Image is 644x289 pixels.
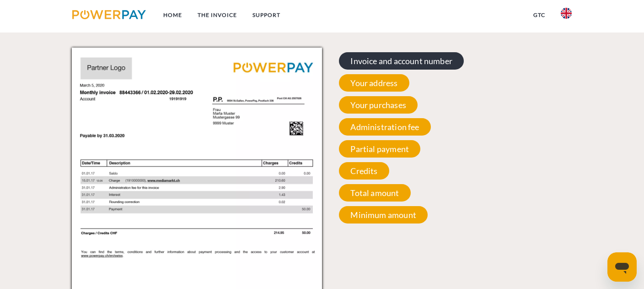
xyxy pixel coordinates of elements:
[607,252,637,282] iframe: Button to launch messaging window
[339,118,430,136] span: Administration fee
[339,184,410,202] span: Total amount
[339,74,409,92] span: Your address
[339,52,464,70] span: Invoice and account number
[245,7,288,23] a: Support
[526,7,553,23] a: GTC
[72,10,146,19] img: logo-powerpay.svg
[190,7,245,23] a: THE INVOICE
[339,206,428,224] span: Minimum amount
[156,7,190,23] a: Home
[339,162,389,180] span: Credits
[339,96,418,114] span: Your purchases
[561,8,572,19] img: en
[339,140,420,158] span: Partial payment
